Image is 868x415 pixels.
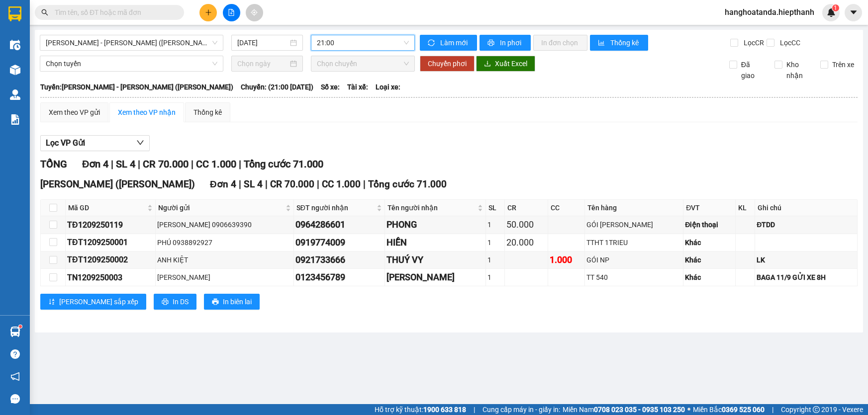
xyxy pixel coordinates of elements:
[158,202,284,213] span: Người gửi
[590,35,648,51] button: bar-chartThống kê
[67,219,154,231] div: TĐ1209250119
[199,4,217,21] button: plus
[685,219,733,230] div: Điện thoại
[737,59,767,81] span: Đã giao
[386,253,484,267] div: THUÝ VY
[136,139,144,147] span: down
[420,35,477,51] button: syncLàm mới
[832,4,839,11] sup: 1
[495,58,527,69] span: Xuất Excel
[586,219,682,230] div: GÓI [PERSON_NAME]
[740,37,766,48] span: Lọc CR
[484,60,491,68] span: download
[487,237,503,248] div: 1
[440,37,469,48] span: Làm mới
[500,37,523,48] span: In phơi
[143,158,189,170] span: CR 70.000
[40,178,195,190] span: [PERSON_NAME] ([PERSON_NAME])
[294,216,385,234] td: 0964286601
[46,56,217,71] span: Chọn tuyến
[386,218,484,232] div: PHONG
[40,294,146,310] button: sort-ascending[PERSON_NAME] sắp xếp
[246,4,263,21] button: aim
[66,269,156,286] td: TN1209250003
[111,158,113,170] span: |
[828,59,858,70] span: Trên xe
[610,37,640,48] span: Thống kê
[834,4,837,11] span: 1
[385,269,486,286] td: CHỊ PHƯƠNG
[294,269,385,286] td: 0123456789
[385,234,486,251] td: HIỀN
[387,202,476,213] span: Tên người nhận
[487,254,503,265] div: 1
[487,272,503,283] div: 1
[294,234,385,251] td: 0919774009
[223,296,252,307] span: In biên lai
[82,158,108,170] span: Đơn 4
[586,237,682,248] div: TTHT 1TRIEU
[239,158,241,170] span: |
[755,200,858,216] th: Ghi chú
[487,39,496,47] span: printer
[386,236,484,249] div: HIỀN
[322,178,361,190] span: CC 1.000
[474,404,475,415] span: |
[772,404,773,415] span: |
[548,200,584,216] th: CC
[40,158,67,170] span: TỔNG
[420,56,475,72] button: Chuyển phơi
[40,83,233,91] b: Tuyến: [PERSON_NAME] - [PERSON_NAME] ([PERSON_NAME])
[368,178,447,190] span: Tổng cước 71.000
[563,404,685,415] span: Miền Nam
[67,236,154,249] div: TĐT1209250001
[40,135,150,151] button: Lọc VP Gửi
[317,178,319,190] span: |
[162,298,169,306] span: printer
[423,406,466,414] strong: 1900 633 818
[66,251,156,269] td: TĐT1209250002
[533,35,587,51] button: In đơn chọn
[845,4,862,21] button: caret-down
[375,404,466,415] span: Hỗ trợ kỹ thuật:
[228,9,235,16] span: file-add
[205,9,212,16] span: plus
[757,254,856,265] div: LK
[157,272,292,283] div: [PERSON_NAME]
[849,8,858,17] span: caret-down
[317,56,409,71] span: Chọn chuyến
[10,394,20,404] span: message
[385,251,486,269] td: THUÝ VY
[506,236,546,249] div: 20.000
[736,200,755,216] th: KL
[10,114,20,125] img: solution-icon
[193,107,222,118] div: Thống kê
[321,82,340,92] span: Số xe:
[376,82,400,92] span: Loại xe:
[685,237,733,248] div: Khác
[10,40,20,50] img: warehouse-icon
[46,137,85,149] span: Lọc VP Gửi
[118,107,176,118] div: Xem theo VP nhận
[210,178,236,190] span: Đơn 4
[482,404,560,415] span: Cung cấp máy in - giấy in:
[476,56,535,72] button: downloadXuất Excel
[67,253,154,266] div: TĐT1209250002
[191,158,193,170] span: |
[223,4,240,21] button: file-add
[480,35,531,51] button: printerIn phơi
[10,65,20,75] img: warehouse-icon
[347,82,368,92] span: Tài xế:
[586,254,682,265] div: GÓI NP
[244,158,323,170] span: Tổng cước 71.000
[363,178,366,190] span: |
[685,272,733,283] div: Khác
[138,158,140,170] span: |
[154,294,196,310] button: printerIn DS
[10,327,20,337] img: warehouse-icon
[212,298,219,306] span: printer
[8,6,21,21] img: logo-vxr
[251,9,258,16] span: aim
[265,178,268,190] span: |
[693,404,765,415] span: Miền Bắc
